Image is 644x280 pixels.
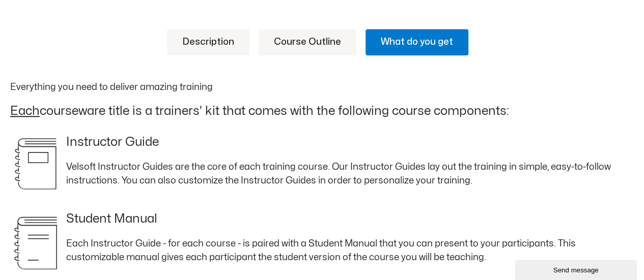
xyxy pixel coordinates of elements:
[10,80,634,94] p: Everything you need to deliver amazing training
[66,212,157,227] h4: Student Manual
[366,29,468,55] a: What do you get
[10,105,40,117] u: Each
[10,212,61,274] img: svg_student-training-manual.svg
[259,29,356,55] a: Course Outline
[515,258,639,280] iframe: chat widget
[10,160,634,188] p: Velsoft Instructor Guides are the core of each training course. Our Instructor Guides lay out the...
[167,29,249,55] a: Description
[10,103,634,119] h2: courseware title is a trainers' kit that comes with the following course components:
[10,237,634,264] p: Each Instructor Guide - for each course - is paired with a Student Manual that you can present to...
[10,135,61,192] img: svg_instructor-guide.svg
[66,135,159,150] h4: Instructor Guide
